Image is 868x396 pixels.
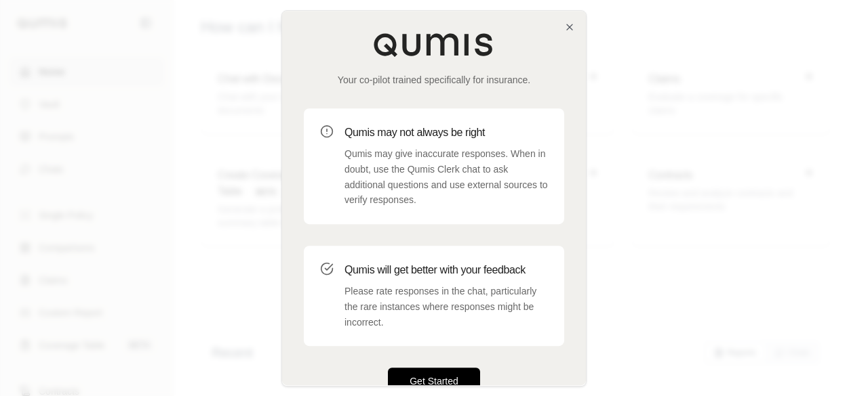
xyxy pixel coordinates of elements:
p: Please rate responses in the chat, particularly the rare instances where responses might be incor... [344,284,548,330]
button: Get Started [388,368,480,395]
p: Your co-pilot trained specifically for insurance. [304,73,564,87]
h3: Qumis may not always be right [344,125,548,141]
img: Qumis Logo [373,32,495,57]
h3: Qumis will get better with your feedback [344,262,548,278]
p: Qumis may give inaccurate responses. When in doubt, use the Qumis Clerk chat to ask additional qu... [344,146,548,208]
